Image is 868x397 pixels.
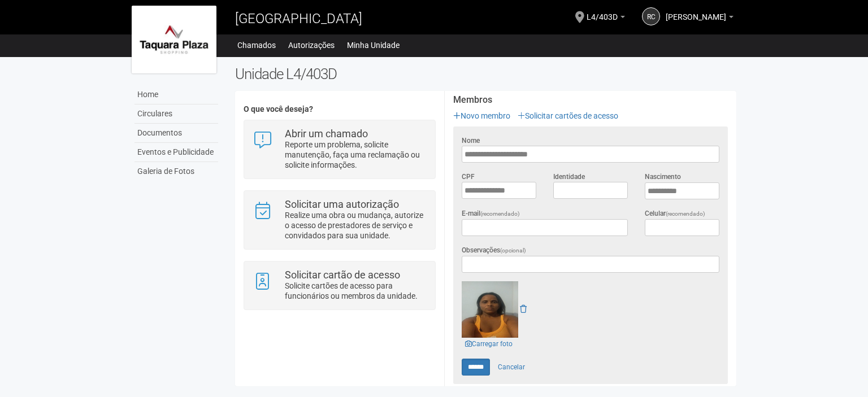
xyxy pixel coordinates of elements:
[285,139,427,170] p: Reporte um problema, solicite manutenção, faça uma reclamação ou solicite informações.
[244,105,435,114] h4: O que você deseja?
[132,6,216,73] img: logo.jpg
[520,304,527,313] a: Remover
[462,208,520,219] label: E-mail
[666,14,734,23] a: [PERSON_NAME]
[492,359,531,376] a: Cancelar
[253,199,426,241] a: Solicitar uma autorização Realize uma obra ou mudança, autorize o acesso de prestadores de serviç...
[462,281,518,338] img: GetFile
[518,111,618,120] a: Solicitar cartões de acesso
[134,162,218,181] a: Galeria de Fotos
[134,143,218,162] a: Eventos e Publicidade
[237,37,276,53] a: Chamados
[642,7,660,25] a: RC
[645,172,681,182] label: Nascimento
[253,129,426,170] a: Abrir um chamado Reporte um problema, solicite manutenção, faça uma reclamação ou solicite inform...
[134,85,218,104] a: Home
[666,211,705,217] span: (recomendado)
[134,104,218,124] a: Circulares
[285,128,368,139] strong: Abrir um chamado
[462,136,480,146] label: Nome
[645,208,705,219] label: Celular
[500,247,526,254] span: (opcional)
[288,37,335,53] a: Autorizações
[285,281,427,301] p: Solicite cartões de acesso para funcionários ou membros da unidade.
[235,11,362,27] span: [GEOGRAPHIC_DATA]
[480,211,520,217] span: (recomendado)
[134,124,218,143] a: Documentos
[253,270,426,301] a: Solicitar cartão de acesso Solicite cartões de acesso para funcionários ou membros da unidade.
[587,14,625,23] a: L4/403D
[453,111,510,120] a: Novo membro
[462,245,526,256] label: Observações
[285,269,400,281] strong: Solicitar cartão de acesso
[235,66,736,82] h2: Unidade L4/403D
[666,2,726,21] span: RENATA COELHO DO NASCIMENTO
[553,172,585,182] label: Identidade
[347,37,400,53] a: Minha Unidade
[587,2,618,21] span: L4/403D
[462,338,516,350] a: Carregar foto
[453,95,728,105] strong: Membros
[285,198,399,210] strong: Solicitar uma autorização
[285,210,427,241] p: Realize uma obra ou mudança, autorize o acesso de prestadores de serviço e convidados para sua un...
[462,172,475,182] label: CPF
